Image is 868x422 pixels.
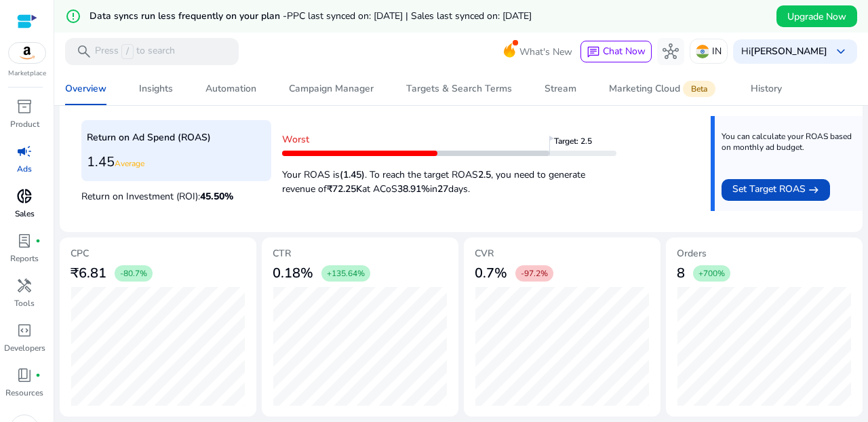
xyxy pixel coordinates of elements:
[475,265,507,282] h3: 0.7%
[475,248,650,260] h5: CVR
[521,268,548,279] span: -97.2%
[580,41,652,62] button: chatChat Now
[15,208,35,220] p: Sales
[696,45,709,58] img: in.svg
[71,248,245,260] h5: CPC
[224,190,233,203] span: %
[282,132,616,147] p: Worst
[609,83,718,94] div: Marketing Cloud
[776,5,857,27] button: Upgrade Now
[712,39,722,63] p: IN
[81,186,271,204] p: Return on Investment (ROI):
[751,45,827,58] b: [PERSON_NAME]
[787,9,846,24] span: Upgrade Now
[677,265,685,282] h3: 8
[478,168,491,181] b: 2.5
[35,238,41,244] span: fiber_manual_record
[833,43,849,60] span: keyboard_arrow_down
[698,268,725,279] span: +700%
[16,233,33,249] span: lab_profile
[808,182,819,198] mat-icon: east
[4,342,45,354] p: Developers
[8,69,46,79] p: Marketplace
[95,44,175,59] p: Press to search
[115,158,144,169] span: Average
[273,265,313,282] h3: 0.18%
[76,43,92,60] span: search
[10,118,39,130] p: Product
[545,84,576,94] div: Stream
[90,11,532,22] h5: Data syncs run less frequently on your plan -
[657,38,684,65] button: hub
[9,43,45,63] img: amazon.svg
[14,297,35,309] p: Tools
[35,372,41,378] span: fiber_manual_record
[287,9,532,22] span: PPC last synced on: [DATE] | Sales last synced on: [DATE]
[139,84,173,94] div: Insights
[273,248,448,260] h5: CTR
[65,84,106,94] div: Overview
[120,268,147,279] span: -80.7%
[677,248,852,260] h5: Orders
[289,84,374,94] div: Campaign Manager
[16,98,33,115] span: inventory_2
[16,143,33,159] span: campaign
[5,387,43,399] p: Resources
[397,183,430,195] b: 38.91%
[10,252,39,265] p: Reports
[16,367,33,383] span: book_4
[17,163,32,175] p: Ads
[722,179,830,201] button: Set Target ROAS
[327,268,365,279] span: +135.64%
[751,84,782,94] div: History
[603,45,646,58] span: Chat Now
[663,43,679,60] span: hub
[519,40,572,64] span: What's New
[16,277,33,294] span: handyman
[121,44,134,59] span: /
[340,168,365,181] b: (1.45)
[282,161,616,196] p: Your ROAS is . To reach the target ROAS , you need to generate revenue of at ACoS in days.
[741,47,827,56] p: Hi
[683,81,715,97] span: Beta
[406,84,512,94] div: Targets & Search Terms
[205,84,256,94] div: Automation
[437,183,448,195] b: 27
[200,190,233,203] span: 45.50
[722,131,852,153] p: You can calculate your ROAS based on monthly ad budget.
[732,182,806,198] span: Set Target ROAS
[587,45,600,59] span: chat
[87,130,266,145] p: Return on Ad Spend (ROAS)
[65,8,81,24] mat-icon: error_outline
[16,188,33,204] span: donut_small
[16,322,33,339] span: code_blocks
[554,136,601,156] span: Target: 2.5
[87,154,266,170] h3: 1.45
[327,183,362,195] b: ₹72.25K
[71,265,106,282] h3: ₹6.81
